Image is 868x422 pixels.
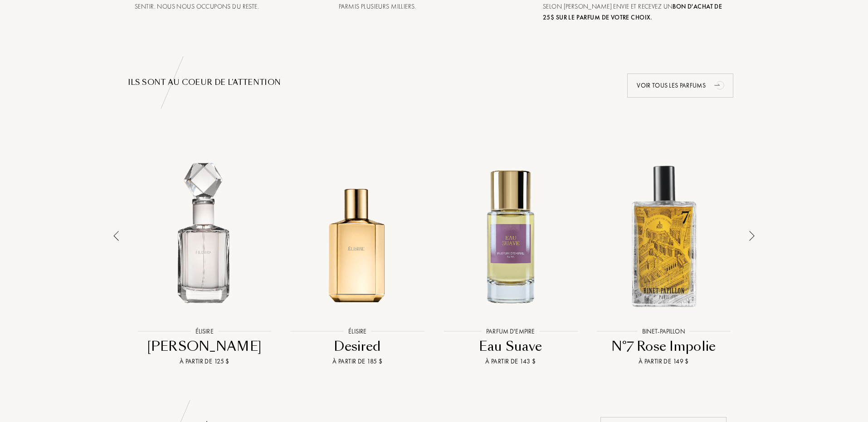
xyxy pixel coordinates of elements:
[587,142,741,366] a: N°7 Rose Impolie Binet-PapillonBinet-PapillonN°7 Rose ImpolieÀ partir de 149 $
[590,357,738,366] div: À partir de 149 $
[281,142,434,366] a: Desired ÉlisireÉlisireDesiredÀ partir de 185 $
[130,338,279,355] div: [PERSON_NAME]
[130,357,279,366] div: À partir de 125 $
[590,338,738,355] div: N°7 Rose Impolie
[128,142,281,366] a: Jasmin Paradis ÉlisireÉlisire[PERSON_NAME]À partir de 125 $
[436,338,585,355] div: Eau Suave
[620,74,740,98] a: Voir tous les parfumsanimation
[627,74,733,98] div: Voir tous les parfums
[283,338,432,355] div: Desired
[191,327,218,336] div: Élisire
[344,327,371,336] div: Élisire
[749,231,755,241] img: arrow_thin.png
[436,357,585,366] div: À partir de 143 $
[434,142,587,366] a: Eau Suave Parfum d'EmpireParfum d'EmpireEau SuaveÀ partir de 143 $
[482,327,539,336] div: Parfum d'Empire
[283,357,432,366] div: À partir de 185 $
[711,76,729,94] div: animation
[113,231,119,241] img: arrow_thin_left.png
[128,77,740,88] div: ILS SONT au COEUR de l’attention
[638,327,690,336] div: Binet-Papillon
